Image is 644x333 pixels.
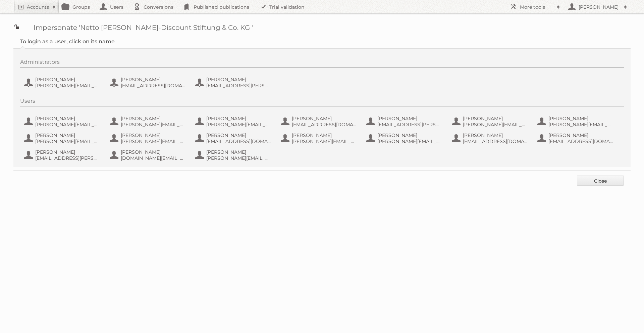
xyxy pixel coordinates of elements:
[548,122,613,128] span: [PERSON_NAME][EMAIL_ADDRESS][PERSON_NAME][PERSON_NAME][DOMAIN_NAME]
[366,115,444,128] button: [PERSON_NAME] [EMAIL_ADDRESS][PERSON_NAME][PERSON_NAME][DOMAIN_NAME]
[121,83,186,89] span: [EMAIL_ADDRESS][DOMAIN_NAME]
[35,132,100,138] span: [PERSON_NAME]
[451,115,530,128] button: [PERSON_NAME] [PERSON_NAME][EMAIL_ADDRESS][PERSON_NAME][PERSON_NAME][DOMAIN_NAME]
[195,115,273,128] button: [PERSON_NAME] [PERSON_NAME][EMAIL_ADDRESS][PERSON_NAME][DOMAIN_NAME]
[463,132,528,138] span: [PERSON_NAME]
[121,115,186,122] span: [PERSON_NAME]
[463,115,528,122] span: [PERSON_NAME]
[121,138,186,144] span: [PERSON_NAME][EMAIL_ADDRESS][PERSON_NAME][PERSON_NAME][DOMAIN_NAME]
[366,132,444,145] button: [PERSON_NAME] [PERSON_NAME][EMAIL_ADDRESS][PERSON_NAME][PERSON_NAME][DOMAIN_NAME]
[109,76,188,89] button: [PERSON_NAME] [EMAIL_ADDRESS][DOMAIN_NAME]
[35,115,100,122] span: [PERSON_NAME]
[520,4,553,10] h2: More tools
[109,115,188,128] button: [PERSON_NAME] [PERSON_NAME][EMAIL_ADDRESS][PERSON_NAME][PERSON_NAME][DOMAIN_NAME]
[548,138,613,144] span: [EMAIL_ADDRESS][DOMAIN_NAME]
[121,122,186,128] span: [PERSON_NAME][EMAIL_ADDRESS][PERSON_NAME][PERSON_NAME][DOMAIN_NAME]
[377,122,442,128] span: [EMAIL_ADDRESS][PERSON_NAME][PERSON_NAME][DOMAIN_NAME]
[206,83,271,89] span: [EMAIL_ADDRESS][PERSON_NAME][PERSON_NAME][DOMAIN_NAME]
[206,77,271,83] span: [PERSON_NAME]
[109,148,188,162] button: [PERSON_NAME] [DOMAIN_NAME][EMAIL_ADDRESS][PERSON_NAME][DOMAIN_NAME]
[537,132,615,145] button: [PERSON_NAME] [EMAIL_ADDRESS][DOMAIN_NAME]
[280,115,359,128] button: [PERSON_NAME] [EMAIL_ADDRESS][DOMAIN_NAME]
[548,132,613,138] span: [PERSON_NAME]
[121,132,186,138] span: [PERSON_NAME]
[35,138,100,144] span: [PERSON_NAME][EMAIL_ADDRESS][PERSON_NAME][DOMAIN_NAME]
[195,76,273,89] button: [PERSON_NAME] [EMAIL_ADDRESS][PERSON_NAME][PERSON_NAME][DOMAIN_NAME]
[20,59,624,67] div: Administrators
[35,155,100,161] span: [EMAIL_ADDRESS][PERSON_NAME][PERSON_NAME][DOMAIN_NAME]
[206,115,271,122] span: [PERSON_NAME]
[27,4,49,10] h2: Accounts
[13,23,631,32] h1: Impersonate 'Netto [PERSON_NAME]-Discount Stiftung & Co. KG '
[206,149,271,155] span: [PERSON_NAME]
[109,132,188,145] button: [PERSON_NAME] [PERSON_NAME][EMAIL_ADDRESS][PERSON_NAME][PERSON_NAME][DOMAIN_NAME]
[35,122,100,128] span: [PERSON_NAME][EMAIL_ADDRESS][DOMAIN_NAME]
[20,98,624,106] div: Users
[35,149,100,155] span: [PERSON_NAME]
[23,132,102,145] button: [PERSON_NAME] [PERSON_NAME][EMAIL_ADDRESS][PERSON_NAME][DOMAIN_NAME]
[292,122,357,128] span: [EMAIL_ADDRESS][DOMAIN_NAME]
[451,132,530,145] button: [PERSON_NAME] [EMAIL_ADDRESS][DOMAIN_NAME]
[577,176,624,186] a: Close
[377,115,442,122] span: [PERSON_NAME]
[206,122,271,128] span: [PERSON_NAME][EMAIL_ADDRESS][PERSON_NAME][DOMAIN_NAME]
[577,4,621,10] h2: [PERSON_NAME]
[463,122,528,128] span: [PERSON_NAME][EMAIL_ADDRESS][PERSON_NAME][PERSON_NAME][DOMAIN_NAME]
[292,138,357,144] span: [PERSON_NAME][EMAIL_ADDRESS][DOMAIN_NAME]
[548,115,613,122] span: [PERSON_NAME]
[23,148,102,162] button: [PERSON_NAME] [EMAIL_ADDRESS][PERSON_NAME][PERSON_NAME][DOMAIN_NAME]
[121,149,186,155] span: [PERSON_NAME]
[377,138,442,144] span: [PERSON_NAME][EMAIL_ADDRESS][PERSON_NAME][PERSON_NAME][DOMAIN_NAME]
[35,83,100,89] span: [PERSON_NAME][EMAIL_ADDRESS][PERSON_NAME][DOMAIN_NAME]
[195,132,273,145] button: [PERSON_NAME] [EMAIL_ADDRESS][DOMAIN_NAME]
[121,77,186,83] span: [PERSON_NAME]
[23,76,102,89] button: [PERSON_NAME] [PERSON_NAME][EMAIL_ADDRESS][PERSON_NAME][DOMAIN_NAME]
[537,115,615,128] button: [PERSON_NAME] [PERSON_NAME][EMAIL_ADDRESS][PERSON_NAME][PERSON_NAME][DOMAIN_NAME]
[23,115,102,128] button: [PERSON_NAME] [PERSON_NAME][EMAIL_ADDRESS][DOMAIN_NAME]
[377,132,442,138] span: [PERSON_NAME]
[463,138,528,144] span: [EMAIL_ADDRESS][DOMAIN_NAME]
[280,132,359,145] button: [PERSON_NAME] [PERSON_NAME][EMAIL_ADDRESS][DOMAIN_NAME]
[195,148,273,162] button: [PERSON_NAME] [PERSON_NAME][EMAIL_ADDRESS][PERSON_NAME][DOMAIN_NAME]
[206,138,271,144] span: [EMAIL_ADDRESS][DOMAIN_NAME]
[292,115,357,122] span: [PERSON_NAME]
[206,132,271,138] span: [PERSON_NAME]
[292,132,357,138] span: [PERSON_NAME]
[206,155,271,161] span: [PERSON_NAME][EMAIL_ADDRESS][PERSON_NAME][DOMAIN_NAME]
[35,77,100,83] span: [PERSON_NAME]
[121,155,186,161] span: [DOMAIN_NAME][EMAIL_ADDRESS][PERSON_NAME][DOMAIN_NAME]
[20,38,115,45] legend: To login as a user, click on its name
